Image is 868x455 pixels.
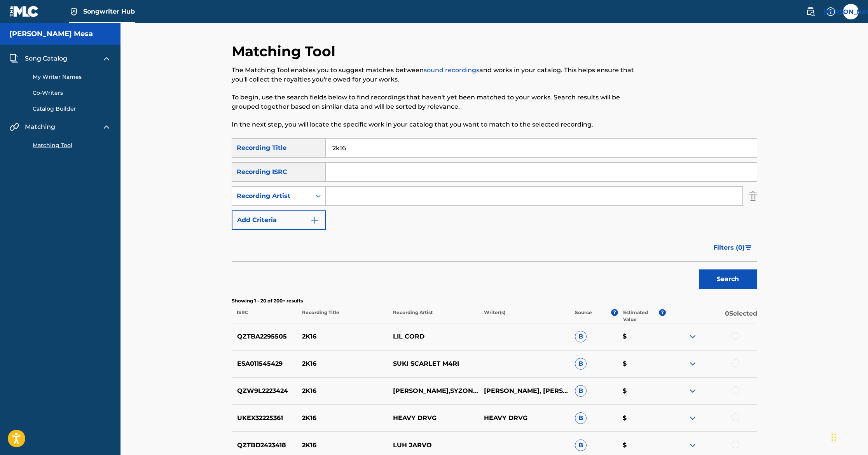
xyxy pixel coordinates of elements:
span: B [575,412,587,424]
p: $ [618,359,666,368]
p: The Matching Tool enables you to suggest matches between and works in your catalog. This helps en... [232,66,636,84]
img: expand [688,359,697,368]
button: Filters (0) [709,238,757,257]
iframe: Chat Widget [829,418,868,455]
a: Song CatalogSong Catalog [9,54,67,63]
p: Showing 1 - 20 of 200+ results [232,297,757,304]
p: Recording Title [297,309,388,323]
p: $ [618,332,666,341]
p: 2K16 [297,413,388,423]
div: Help [823,4,838,19]
form: Search Form [232,138,757,293]
p: LIL CORD [388,332,479,341]
img: Matching [9,122,19,132]
span: B [575,439,587,451]
p: $ [618,386,666,396]
h2: Matching Tool [232,43,339,60]
p: 0 Selected [666,309,757,323]
p: [PERSON_NAME],SYZON,GIO [388,386,479,396]
p: $ [618,413,666,423]
img: search [806,7,815,16]
a: Co-Writers [33,89,111,97]
img: 9d2ae6d4665cec9f34b9.svg [310,215,320,225]
p: 2K16 [297,441,388,450]
span: Songwriter Hub [83,7,135,16]
span: Song Catalog [25,54,67,63]
img: Delete Criterion [749,186,757,206]
p: 2K16 [297,386,388,396]
div: User Menu [843,4,859,19]
img: expand [102,54,111,63]
p: In the next step, you will locate the specific work in your catalog that you want to match to the... [232,120,636,129]
button: Search [699,269,757,289]
p: [PERSON_NAME], [PERSON_NAME], [PERSON_NAME] [479,386,570,396]
img: expand [102,122,111,132]
p: QZW9L2223424 [232,386,297,396]
div: Drag [831,425,836,449]
p: ESA011545429 [232,359,297,368]
p: UKEX32225361 [232,413,297,423]
a: Matching Tool [33,141,111,149]
span: B [575,385,587,397]
p: Recording Artist [388,309,479,323]
img: expand [688,441,697,450]
img: Song Catalog [9,54,19,63]
a: sound recordings [424,66,479,74]
p: Estimated Value [623,309,659,323]
button: Add Criteria [232,210,326,230]
iframe: Resource Center [846,314,868,376]
span: B [575,331,587,342]
div: Recording Artist [237,191,307,201]
p: To begin, use the search fields below to find recordings that haven't yet been matched to your wo... [232,93,636,111]
p: Source [575,309,592,323]
img: expand [688,386,697,396]
img: expand [688,413,697,423]
a: Public Search [803,4,818,19]
p: HEAVY DRVG [388,413,479,423]
p: HEAVY DRVG [479,413,570,423]
p: $ [618,441,666,450]
p: LUH JARVO [388,441,479,450]
img: MLC Logo [9,6,39,17]
img: filter [745,245,752,250]
img: help [826,7,835,16]
a: My Writer Names [33,73,111,81]
p: 2K16 [297,332,388,341]
img: Top Rightsholder [69,7,79,16]
a: Catalog Builder [33,105,111,113]
img: expand [688,332,697,341]
p: QZTBA2295505 [232,332,297,341]
p: QZTBD2423418 [232,441,297,450]
span: ? [659,309,666,316]
h5: Albaro Lenier Mesa [9,30,93,38]
p: ISRC [232,309,297,323]
p: 2K16 [297,359,388,368]
span: Matching [25,122,55,132]
span: Filters ( 0 ) [713,243,745,252]
span: B [575,358,587,370]
p: Writer(s) [479,309,570,323]
p: SUKI SCARLET M4RI [388,359,479,368]
span: ? [611,309,618,316]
